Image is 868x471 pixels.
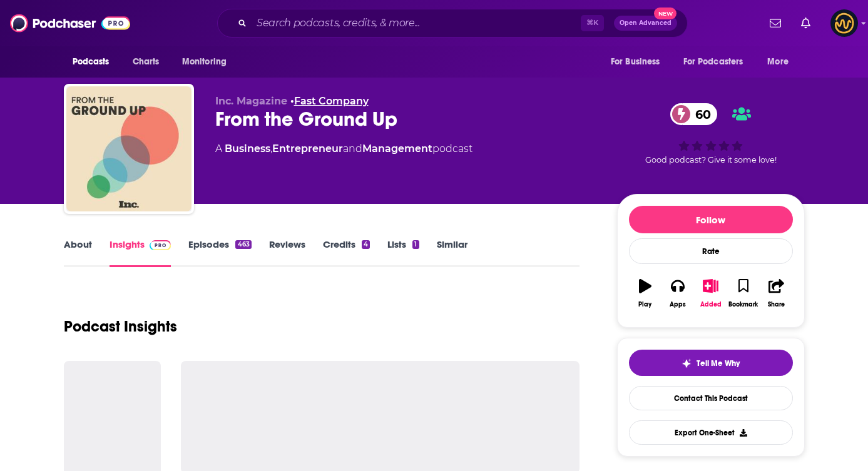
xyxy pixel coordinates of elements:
[654,8,677,19] span: New
[727,271,760,316] button: Bookmark
[629,350,793,376] button: tell me why sparkleTell Me Why
[362,240,370,249] div: 4
[683,53,743,71] span: For Podcasters
[700,301,722,308] div: Added
[629,420,793,445] button: Export One-Sheet
[387,238,419,267] a: Lists1
[602,50,676,74] button: open menu
[675,50,762,74] button: open menu
[670,103,717,125] a: 60
[682,358,692,368] img: tell me why sparkle
[629,271,661,316] button: Play
[758,50,804,74] button: open menu
[182,53,227,71] span: Monitoring
[830,9,858,37] img: User Profile
[697,358,740,368] span: Tell Me Why
[235,240,251,249] div: 463
[272,143,343,154] a: Entrepreneur
[768,301,785,308] div: Share
[66,86,191,211] img: From the Ground Up
[437,238,467,267] a: Similar
[215,95,287,107] span: Inc. Magazine
[64,50,126,74] button: open menu
[620,20,671,26] span: Open Advanced
[362,143,432,154] a: Management
[629,238,793,264] div: Rate
[683,103,717,125] span: 60
[73,53,110,71] span: Podcasts
[10,11,130,35] img: Podchaser - Follow, Share and Rate Podcasts
[173,50,243,74] button: open menu
[125,50,167,74] a: Charts
[694,271,727,316] button: Added
[269,238,305,267] a: Reviews
[661,271,694,316] button: Apps
[614,16,677,31] button: Open AdvancedNew
[830,9,858,37] button: Show profile menu
[581,15,604,31] span: ⌘ K
[270,143,272,154] span: ,
[110,238,171,267] a: InsightsPodchaser Pro
[252,13,581,33] input: Search podcasts, credits, & more...
[638,301,651,308] div: Play
[290,95,369,107] span: •
[760,271,792,316] button: Share
[188,238,251,267] a: Episodes463
[765,13,786,34] a: Show notifications dropdown
[728,301,758,308] div: Bookmark
[217,9,688,38] div: Search podcasts, credits, & more...
[830,9,858,37] span: Logged in as LowerStreet
[629,386,793,410] a: Contact This Podcast
[64,317,177,336] h1: Podcast Insights
[150,240,171,250] img: Podchaser Pro
[629,206,793,233] button: Follow
[611,53,660,71] span: For Business
[133,53,160,71] span: Charts
[645,155,777,165] span: Good podcast? Give it some love!
[617,95,805,173] div: 60Good podcast? Give it some love!
[225,143,270,154] a: Business
[670,301,686,308] div: Apps
[294,95,369,107] a: Fast Company
[64,238,92,267] a: About
[215,141,472,156] div: A podcast
[323,238,370,267] a: Credits4
[412,240,419,249] div: 1
[796,13,815,34] a: Show notifications dropdown
[343,143,362,154] span: and
[767,53,789,71] span: More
